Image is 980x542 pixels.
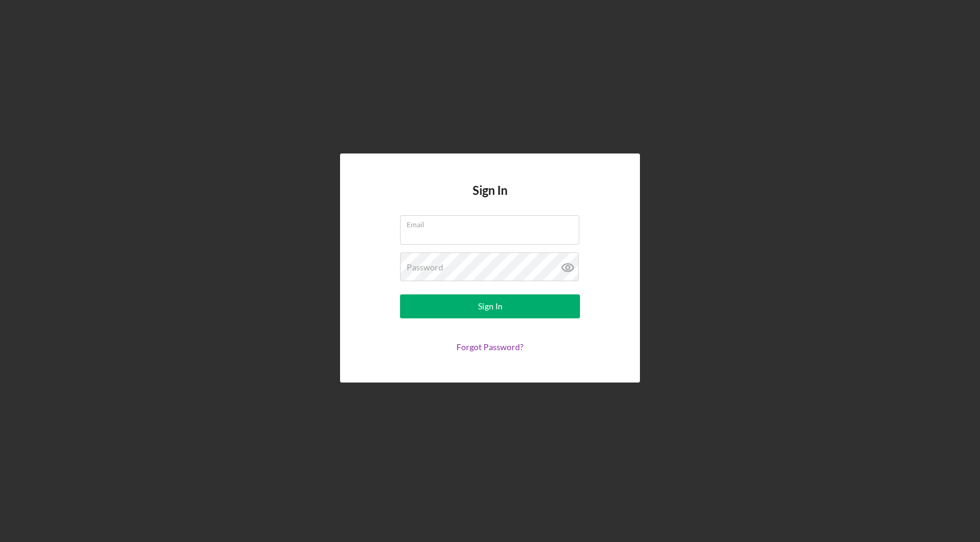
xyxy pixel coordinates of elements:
div: Sign In [478,294,503,318]
label: Email [407,216,579,229]
a: Forgot Password? [456,342,524,352]
label: Password [407,263,443,272]
button: Sign In [400,294,580,318]
h4: Sign In [473,183,507,215]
